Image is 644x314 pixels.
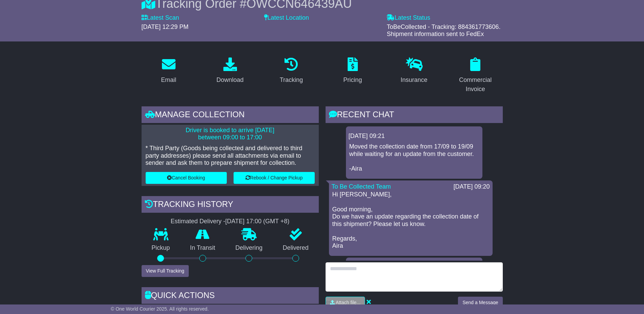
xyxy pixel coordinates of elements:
[225,218,290,225] div: [DATE] 17:00 (GMT +8)
[161,75,176,85] div: Email
[401,75,427,85] div: Insurance
[343,75,362,85] div: Pricing
[339,55,366,87] a: Pricing
[264,14,309,22] label: Latest Location
[142,14,179,22] label: Latest Scan
[212,55,248,87] a: Download
[332,183,391,190] a: To Be Collected Team
[142,106,319,125] div: Manage collection
[234,172,315,184] button: Rebook / Change Pickup
[332,191,489,250] p: Hi [PERSON_NAME], Good morning, Do we have an update regarding the collection date of this shipme...
[146,172,227,184] button: Cancel Booking
[111,306,209,312] span: © One World Courier 2025. All rights reserved.
[453,75,498,94] div: Commercial Invoice
[216,75,243,85] div: Download
[273,244,319,252] p: Delivered
[146,145,315,167] p: * Third Party (Goods being collected and delivered to third party addresses) please send all atta...
[142,287,319,306] div: Quick Actions
[180,244,225,252] p: In Transit
[349,143,479,172] p: Moved the collection date from 17/09 to 19/09 while waiting for an update from the customer. -Aira
[454,183,490,191] div: [DATE] 09:20
[157,55,181,87] a: Email
[142,218,319,225] div: Estimated Delivery -
[349,133,480,140] div: [DATE] 09:21
[275,55,307,87] a: Tracking
[448,55,503,96] a: Commercial Invoice
[326,106,503,125] div: RECENT CHAT
[280,75,303,85] div: Tracking
[396,55,432,87] a: Insurance
[225,244,273,252] p: Delivering
[387,14,430,22] label: Latest Status
[146,127,315,141] p: Driver is booked to arrive [DATE] between 09:00 to 17:00
[142,265,189,277] button: View Full Tracking
[142,23,189,30] span: [DATE] 12:29 PM
[458,297,502,309] button: Send a Message
[387,23,500,38] span: ToBeCollected - Tracking: 884361773606. Shipment information sent to FedEx
[142,244,180,252] p: Pickup
[142,196,319,214] div: Tracking history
